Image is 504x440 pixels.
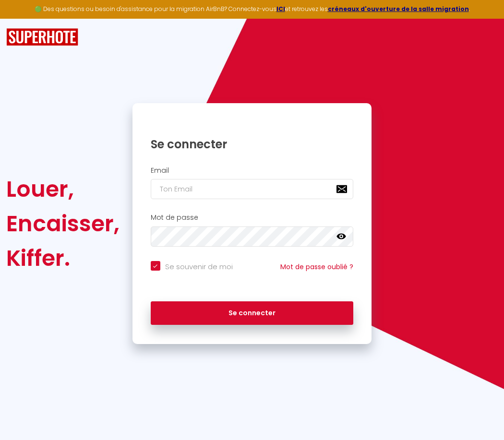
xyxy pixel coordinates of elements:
a: créneaux d'ouverture de la salle migration [328,5,469,13]
a: Mot de passe oublié ? [280,262,353,272]
h1: Se connecter [151,137,354,152]
div: Encaisser, [6,206,120,241]
button: Se connecter [151,301,354,325]
h2: Mot de passe [151,214,354,222]
h2: Email [151,166,354,175]
div: Louer, [6,172,120,206]
div: Kiffer. [6,241,120,275]
input: Ton Email [151,179,354,199]
img: SuperHote logo [6,28,78,46]
a: ICI [276,5,285,13]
